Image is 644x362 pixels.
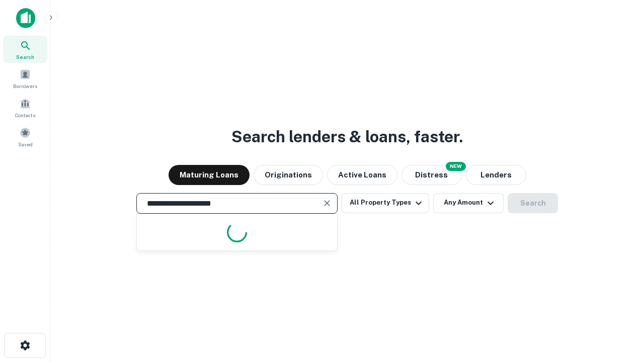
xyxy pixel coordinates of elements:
a: Contacts [3,94,47,121]
h3: Search lenders & loans, faster. [231,125,463,149]
span: Borrowers [13,82,37,90]
button: Active Loans [327,165,397,185]
iframe: Chat Widget [594,282,644,330]
div: NEW [446,162,466,171]
span: Saved [18,140,33,148]
button: Search distressed loans with lien and other non-mortgage details. [401,165,462,185]
button: Maturing Loans [169,165,250,185]
button: Any Amount [433,193,504,213]
button: Originations [254,165,323,185]
button: All Property Types [342,193,429,213]
span: Contacts [15,111,35,119]
button: Clear [320,196,334,210]
a: Borrowers [3,65,47,92]
span: Search [16,53,34,61]
a: Saved [3,123,47,150]
img: capitalize-icon.png [16,8,35,28]
button: Lenders [466,165,526,185]
a: Search [3,36,47,63]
